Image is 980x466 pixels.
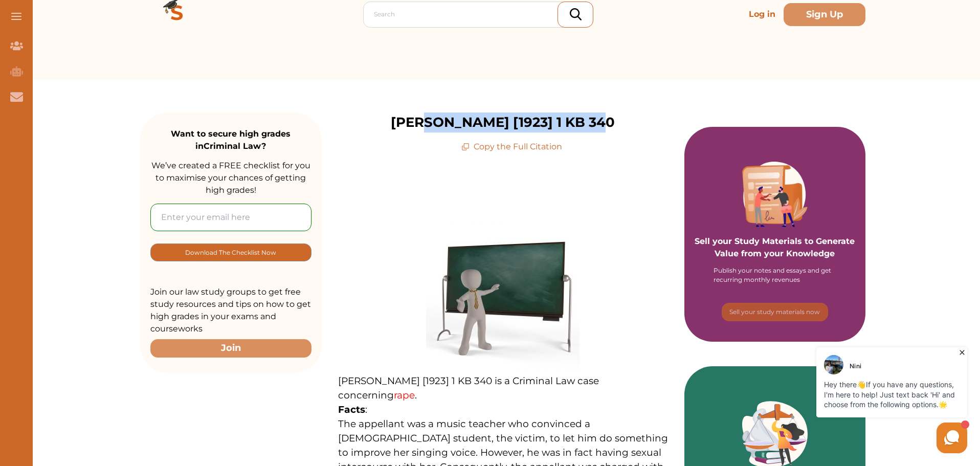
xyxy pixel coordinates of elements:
[742,162,808,227] img: Purple card image
[461,141,562,153] p: Copy the Full Citation
[570,8,582,20] img: search_icon
[729,307,820,317] p: Sell your study materials now
[150,243,311,261] button: [object Object]
[695,207,856,260] p: Sell your Study Materials to Generate Value from your Knowledge
[734,345,970,456] iframe: HelpCrunch
[722,303,828,321] button: [object Object]
[784,3,865,26] button: Sign Up
[338,404,365,415] strong: Facts
[391,113,615,132] p: [PERSON_NAME] [1923] 1 KB 340
[745,4,779,25] p: Log in
[150,286,311,335] p: Join our law study groups to get free study resources and tips on how to get high grades in your ...
[171,129,291,151] strong: Want to secure high grades in Criminal Law ?
[394,389,415,401] a: rape
[714,266,836,284] div: Publish your notes and essays and get recurring monthly revenues
[150,204,311,231] input: Enter your email here
[150,339,311,357] button: Join
[426,220,580,374] img: teacher-1015630_1920-300x300.jpg
[151,161,310,195] span: We’ve created a FREE checklist for you to maximise your chances of getting high grades!
[338,375,599,401] span: [PERSON_NAME] [1923] 1 KB 340 is a Criminal Law case concerning .
[338,404,367,415] span: :
[185,247,276,258] p: Download The Checklist Now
